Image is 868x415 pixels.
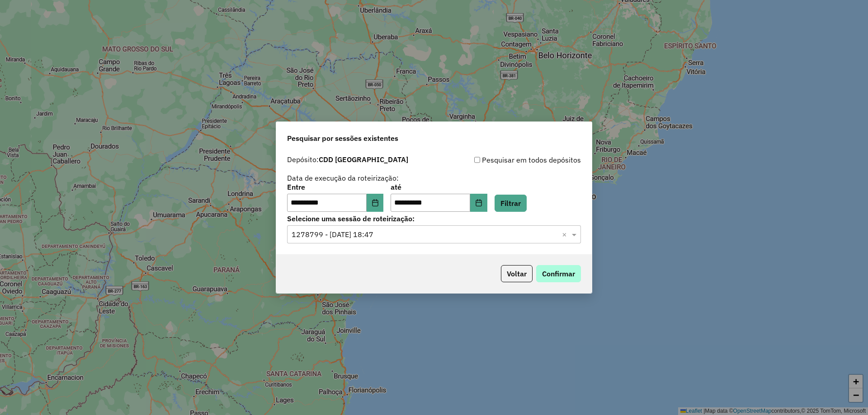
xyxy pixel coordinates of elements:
label: até [391,182,487,192]
div: Pesquisar em todos depósitos [434,154,581,165]
span: Pesquisar por sessões existentes [287,133,398,144]
strong: CDD [GEOGRAPHIC_DATA] [319,155,408,164]
button: Choose Date [470,194,487,212]
label: Entre [287,182,383,192]
button: Filtrar [495,195,527,212]
label: Selecione uma sessão de roteirização: [287,213,581,224]
button: Confirmar [536,265,581,282]
label: Depósito: [287,154,408,165]
span: Clear all [562,229,570,240]
button: Voltar [501,265,533,282]
label: Data de execução da roteirização: [287,173,399,183]
button: Choose Date [367,194,384,212]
